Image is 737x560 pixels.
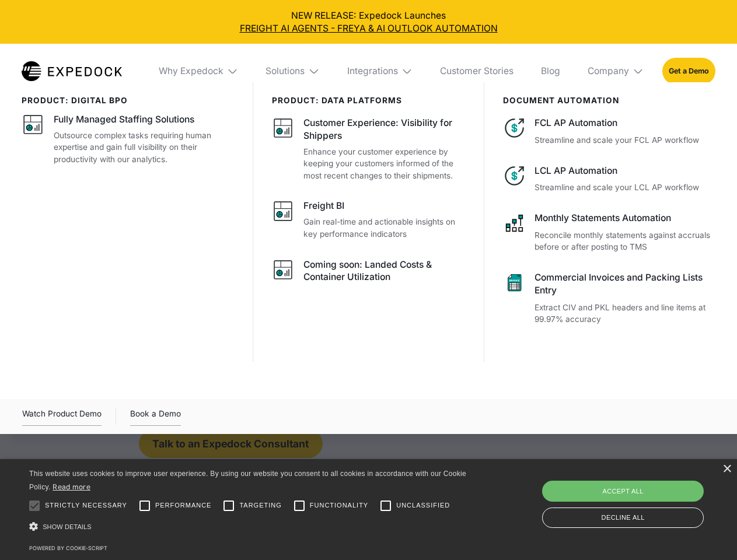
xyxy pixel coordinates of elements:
a: Freight BIGain real-time and actionable insights on key performance indicators [272,199,466,240]
div: FCL AP Automation [535,117,715,129]
div: Integrations [347,65,398,77]
p: Outsource complex tasks requiring human expertise and gain full visibility on their productivity ... [54,129,235,166]
p: Gain real-time and actionable insights on key performance indicators [303,216,466,240]
a: Book a Demo [130,407,181,426]
a: Get a Demo [662,58,715,84]
div: Watch Product Demo [22,407,102,426]
a: Fully Managed Staffing SolutionsOutsource complex tasks requiring human expertise and gain full v... [22,113,235,165]
div: Monthly Statements Automation [535,212,715,225]
a: FCL AP AutomationStreamline and scale your FCL AP workflow [503,117,715,146]
div: NEW RELEASE: Expedock Launches [9,9,728,35]
span: Performance [155,501,212,510]
div: LCL AP Automation [535,164,715,177]
a: Powered by cookie-script [29,545,107,551]
span: Functionality [310,501,368,510]
div: Company [588,65,629,77]
div: product: digital bpo [22,96,235,105]
div: PRODUCT: data platforms [272,96,466,105]
a: Read more [53,482,90,491]
span: Unclassified [396,501,450,510]
p: Streamline and scale your LCL AP workflow [535,181,715,194]
div: Commercial Invoices and Packing Lists Entry [535,271,715,297]
div: Freight BI [303,199,344,212]
div: Solutions [266,65,305,77]
p: Enhance your customer experience by keeping your customers informed of the most recent changes to... [303,146,466,182]
span: Targeting [239,501,281,510]
a: Coming soon: Landed Costs & Container Utilization [272,258,466,288]
div: Coming soon: Landed Costs & Container Utilization [303,258,466,284]
a: FREIGHT AI AGENTS - FREYA & AI OUTLOOK AUTOMATION [9,22,728,35]
div: Fully Managed Staffing Solutions [54,113,194,126]
span: Strictly necessary [45,501,127,510]
a: Blog [532,44,569,99]
a: Customer Stories [431,44,522,99]
div: Customer Experience: Visibility for Shippers [303,117,466,142]
p: Extract CIV and PKL headers and line items at 99.97% accuracy [535,302,715,325]
a: Commercial Invoices and Packing Lists EntryExtract CIV and PKL headers and line items at 99.97% a... [503,271,715,325]
div: Integrations [338,44,422,99]
div: Show details [29,519,470,535]
div: Company [578,44,653,99]
a: Monthly Statements AutomationReconcile monthly statements against accruals before or after postin... [503,212,715,253]
p: Reconcile monthly statements against accruals before or after posting to TMS [535,229,715,253]
a: open lightbox [22,407,102,426]
div: document automation [503,96,715,105]
span: Show details [43,523,92,530]
div: Solutions [257,44,329,99]
a: LCL AP AutomationStreamline and scale your LCL AP workflow [503,164,715,194]
p: Streamline and scale your FCL AP workflow [535,134,715,146]
iframe: Chat Widget [543,434,737,560]
a: Customer Experience: Visibility for ShippersEnhance your customer experience by keeping your cust... [272,117,466,181]
div: Why Expedock [149,44,247,99]
div: Why Expedock [159,65,223,77]
span: This website uses cookies to improve user experience. By using our website you consent to all coo... [29,470,466,491]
